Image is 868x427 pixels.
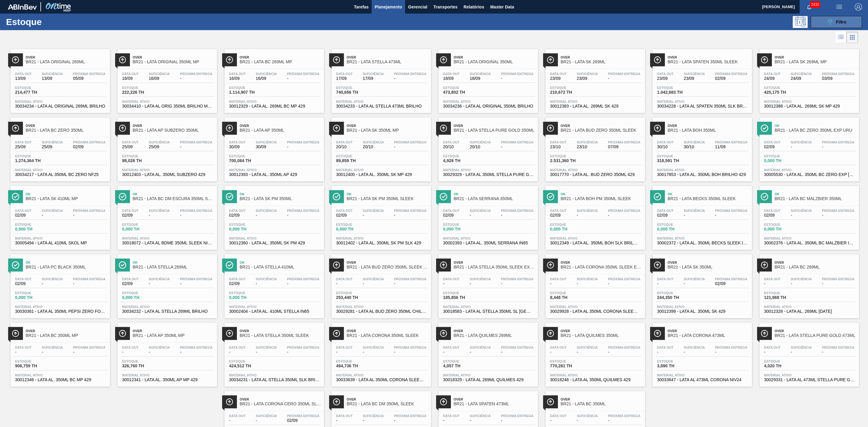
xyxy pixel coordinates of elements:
span: 0,000 TH [764,159,806,163]
span: 05/09 [73,76,105,81]
span: Data out [764,140,781,144]
span: Material ativo [122,100,212,103]
img: Ícone [12,193,19,200]
span: Próxima Entrega [715,72,747,76]
span: Over [347,124,428,127]
span: 17/09 [336,76,353,81]
span: 30034410 - LATA AL ORIG 350ML BRILHO MULTIPACK [122,104,212,108]
span: 89,859 TH [336,159,378,163]
span: - [287,145,319,149]
span: Master Data [490,3,514,11]
a: ÍconeOverBR21 - LATA SPATEN 350ML SLEEKData out23/09Suficiência23/09Próxima Entrega02/09Estoque1.... [648,45,755,113]
span: 30017770 - LATA AL. BUD ZERO 350ML 429 [550,172,640,177]
span: 30034234 - LATA AL ORIGINAL 269ML BRILHO [15,104,105,108]
span: 4,928 TH [443,159,485,163]
span: BR21 - LATA SPATEN 350ML SLEEK [668,60,749,64]
span: Material ativo [229,100,319,103]
img: Ícone [547,193,554,200]
span: 25/09 [42,145,63,149]
span: - [394,76,426,81]
span: 16/09 [256,76,277,81]
span: Suficiência [577,140,598,144]
span: Over [133,55,214,59]
img: Ícone [547,124,554,132]
a: ÍconeOverBR21 - LATA BUD ZERO 350ML SLEEKData out23/10Suficiência23/10Próxima Entrega07/09Estoque... [541,113,648,181]
span: Data out [15,209,32,212]
span: Over [133,124,214,127]
span: Ok [26,192,107,196]
span: Data out [550,140,567,144]
span: Próxima Entrega [501,140,533,144]
a: ÍconeOverBR21 - LATA AP SUBZERO 350MLData out25/09Suficiência25/09Próxima Entrega-Estoque98,028 T... [113,113,220,181]
span: Data out [229,72,246,76]
span: 214,477 TH [15,90,57,95]
span: Próxima Entrega [394,72,426,76]
span: Data out [15,72,32,76]
span: 1.114,907 TH [229,90,271,95]
span: BR21 - LATA SK PM 350ML [240,196,321,201]
span: Estoque [122,154,164,158]
span: Próxima Entrega [394,140,426,144]
span: Estoque [229,86,271,89]
span: Material ativo [657,168,747,172]
span: Data out [764,209,781,212]
span: BR21 - LATA AP 350ML [240,128,321,133]
img: Ícone [12,56,19,64]
span: 30/10 [684,145,705,149]
span: BR21 - LATA AP SUBZERO 350ML [133,128,214,133]
span: 07/09 [608,145,640,149]
span: 222,226 TH [122,90,164,95]
span: Data out [657,72,674,76]
span: 30029329 - LATA AL 350ML STELLA PURE GOLD [443,172,533,177]
span: 740,656 TH [336,90,378,95]
span: Suficiência [256,72,277,76]
span: 210,672 TH [550,90,592,95]
span: Próxima Entrega [180,72,212,76]
span: 30034217 - LATA AL 350ML BC ZERO NF25 [15,172,105,177]
span: Estoque [336,86,378,89]
span: Ok [240,192,321,196]
img: Ícone [440,56,447,64]
span: Próxima Entrega [501,209,533,212]
span: Próxima Entrega [180,140,212,144]
img: Ícone [12,124,19,132]
span: Suficiência [470,140,491,144]
span: Data out [657,209,674,212]
span: BR21 - LATA STELLA PURE GOLD 350ML [454,128,535,133]
span: 16/09 [229,76,246,81]
img: Ícone [226,193,233,200]
span: 02/09 [122,213,139,218]
span: 16/09 [122,76,139,81]
span: Material ativo [229,168,319,172]
span: Data out [15,140,32,144]
span: Suficiência [791,72,812,76]
span: Material ativo [443,168,533,172]
img: Ícone [333,56,340,64]
span: 30034236 - LATA AL ORIGINAL 350ML BRILHO [443,104,533,108]
span: Próxima Entrega [608,209,640,212]
a: ÍconeOverBR21 - LATA ORIGINAL 350MLData out18/09Suficiência18/09Próxima Entrega-Estoque473,802 TH... [434,45,541,113]
span: BR21 - LATA BOH PM 350ML SLEEK [561,196,642,201]
span: Próxima Entrega [501,72,533,76]
span: 02/09 [73,145,105,149]
span: Material ativo [764,168,854,172]
span: - [394,145,426,149]
span: 20/10 [443,145,460,149]
span: Estoque [657,154,699,158]
span: Over [26,55,107,59]
span: Suficiência [470,209,491,212]
span: BR21 - LATA BC DM ESCURA 350ML SLEEK [133,196,214,201]
span: Próxima Entrega [394,209,426,212]
img: Ícone [440,193,447,200]
span: Suficiência [42,72,63,76]
img: Ícone [547,56,554,64]
span: 30012400 - LATA AL. 350ML SK MP 429 [336,172,426,177]
span: 11/09 [715,145,747,149]
span: Próxima Entrega [822,209,854,212]
span: Data out [122,72,139,76]
a: ÍconeOverBR21 - LATA BOH 350MLData out30/10Suficiência30/10Próxima Entrega11/09Estoque318,591 THM... [648,113,755,181]
img: Ícone [333,193,340,200]
span: 30012393 - LATA AL. 350ML AP 429 [229,172,319,177]
span: 20/10 [336,145,353,149]
span: Over [775,55,856,59]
